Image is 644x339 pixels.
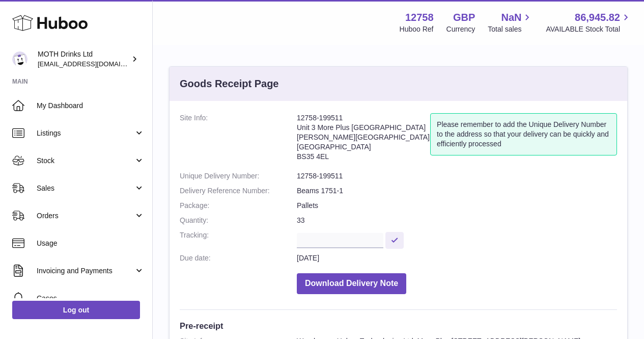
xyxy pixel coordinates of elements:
span: Total sales [488,24,533,34]
span: Sales [37,184,134,193]
span: Usage [37,239,145,248]
address: 12758-199511 Unit 3 More Plus [GEOGRAPHIC_DATA] [PERSON_NAME][GEOGRAPHIC_DATA] [GEOGRAPHIC_DATA] ... [297,113,430,166]
dd: [DATE] [297,253,617,263]
dt: Unique Delivery Number: [180,171,297,181]
div: Currency [446,24,475,34]
dd: 33 [297,216,617,225]
span: NaN [501,11,521,24]
a: NaN Total sales [488,11,533,34]
span: 86,945.82 [575,11,620,24]
dt: Due date: [180,253,297,263]
button: Download Delivery Note [297,273,406,294]
dt: Package: [180,201,297,211]
span: Invoicing and Payments [37,266,134,276]
span: Listings [37,128,134,138]
h3: Pre-receipt [180,320,617,331]
span: AVAILABLE Stock Total [546,24,632,34]
strong: 12758 [405,11,434,24]
div: Please remember to add the Unique Delivery Number to the address so that your delivery can be qui... [430,113,617,155]
dt: Site Info: [180,113,297,166]
img: orders@mothdrinks.com [12,51,27,67]
span: Cases [37,294,145,303]
a: 86,945.82 AVAILABLE Stock Total [546,11,632,34]
strong: GBP [453,11,475,24]
h3: Goods Receipt Page [180,77,279,91]
dd: Pallets [297,201,617,211]
span: My Dashboard [37,101,145,111]
dt: Quantity: [180,216,297,225]
span: Orders [37,211,134,221]
dt: Tracking: [180,230,297,248]
dd: Beams 1751-1 [297,186,617,196]
dd: 12758-199511 [297,171,617,181]
div: MOTH Drinks Ltd [38,49,129,69]
span: Stock [37,156,134,166]
a: Log out [12,301,140,319]
dt: Delivery Reference Number: [180,186,297,196]
div: Huboo Ref [400,24,434,34]
span: [EMAIL_ADDRESS][DOMAIN_NAME] [38,60,150,68]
